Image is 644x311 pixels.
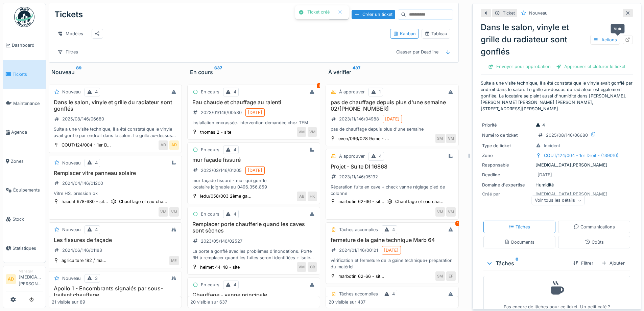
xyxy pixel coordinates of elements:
[352,10,395,19] div: Créer un ticket
[51,68,179,76] div: Nouveau
[529,10,548,16] div: Nouveau
[353,68,360,76] sup: 437
[482,122,533,128] div: Priorité
[297,262,306,272] div: VM
[62,226,81,233] div: Nouveau
[574,224,615,230] div: Communications
[19,269,43,290] li: [MEDICAL_DATA][PERSON_NAME]
[62,257,106,264] div: agriculture 182 / ma...
[339,174,378,180] div: 2023/11/146/05192
[234,211,236,217] div: 4
[308,262,317,272] div: CB
[384,247,399,253] div: [DATE]
[329,299,365,305] div: 20 visible sur 437
[52,285,179,298] h3: Apollo 1 - Encombrants signalés par sous-traitant chauffage
[52,190,179,197] div: Vitre HS, pression ok
[308,127,317,137] div: VM
[329,184,456,197] div: Réparation fuite en cave + check vanne réglage pied de colonne
[3,176,46,205] a: Équipements
[14,7,34,27] img: Badge_color-CXgf-gQk.svg
[248,167,262,174] div: [DATE]
[169,140,179,150] div: AD
[504,239,534,245] div: Documents
[54,47,81,57] div: Filtres
[392,291,395,297] div: 4
[201,109,242,116] div: 2023/01/146/00530
[446,207,456,217] div: VM
[482,172,533,178] div: Deadline
[329,163,456,170] h3: Projet - Suite DI 16868
[482,182,631,188] div: Humidité
[339,89,365,95] div: À approuver
[159,140,168,150] div: AD
[446,271,456,281] div: EF
[385,116,400,122] div: [DATE]
[435,207,445,217] div: VM
[62,198,108,205] div: haecht 678-680 - sit...
[6,274,16,284] li: AD
[200,264,240,270] div: helmet 44-48 - site
[169,256,179,265] div: ME
[234,147,236,153] div: 4
[590,35,620,45] div: Actions
[201,167,242,174] div: 2023/03/146/01205
[200,193,252,199] div: ledu/058/003 2ème ga...
[95,89,98,95] div: 4
[516,259,519,267] sup: 0
[339,153,365,159] div: À approuver
[62,275,81,282] div: Nouveau
[190,119,317,126] div: Installation encrassée. Intervention demandée chez TEM
[62,247,102,253] div: 2024/06/146/01183
[482,132,533,138] div: Numéro de ticket
[190,221,317,234] h3: Remplacer porte chaufferie quand les caves sont sèches
[585,239,604,245] div: Coûts
[76,68,81,76] sup: 89
[52,170,179,176] h3: Remplacer vitre panneau solaire
[307,9,330,15] div: Ticket créé
[297,192,306,201] div: AB
[485,62,553,71] div: Envoyer pour approbation
[13,245,43,251] span: Statistiques
[611,24,625,34] div: Voir
[503,10,515,16] div: Ticket
[546,132,588,138] div: 2025/08/146/06680
[308,192,317,201] div: HK
[190,99,317,106] h3: Eau chaude et chauffage au ralenti
[482,162,533,168] div: Responsable
[190,299,227,305] div: 20 visible sur 637
[52,237,179,243] h3: Les fissures de façade
[169,207,179,217] div: VM
[3,147,46,176] a: Zones
[201,211,219,217] div: En cours
[3,31,46,60] a: Dashboard
[190,157,317,163] h3: mur façade fissuré
[200,129,231,135] div: thomas 2 - site
[54,6,83,23] div: Tickets
[190,292,317,298] h3: Chauffage - vanne principale
[329,99,456,112] h3: pas de chauffage depuis plus d'une semaine 02/[PHONE_NUMBER]
[62,89,81,95] div: Nouveau
[599,259,627,268] div: Ajouter
[482,152,533,159] div: Zone
[201,282,219,288] div: En cours
[159,207,168,217] div: VM
[248,109,262,116] div: [DATE]
[338,135,389,142] div: even/096/028 9ème - ...
[339,247,378,253] div: 2024/01/146/00121
[95,226,98,233] div: 4
[3,89,46,118] a: Maintenance
[481,21,633,58] div: Dans le salon, vinyle et grille du radiateur sont gonflés
[11,129,43,135] span: Agenda
[201,89,219,95] div: En cours
[329,126,456,132] div: pas de chauffage depuis plus d'une semaine
[435,134,445,143] div: SM
[3,234,46,263] a: Statistiques
[317,83,321,88] div: 1
[13,71,43,77] span: Tickets
[11,158,43,164] span: Zones
[3,118,46,147] a: Agenda
[297,127,306,137] div: VM
[482,142,533,149] div: Type de ticket
[13,100,43,107] span: Maintenance
[62,116,104,122] div: 2025/08/146/06680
